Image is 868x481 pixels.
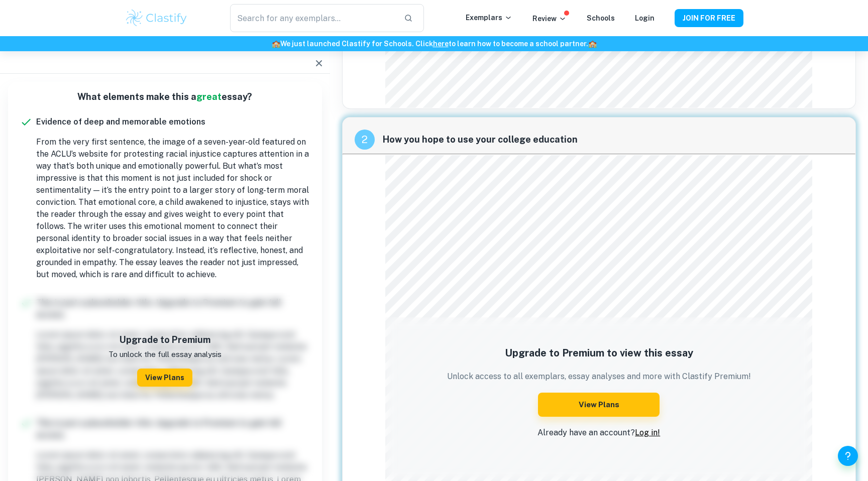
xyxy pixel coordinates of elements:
[230,4,396,32] input: Search for any exemplars...
[466,12,512,23] p: Exemplars
[383,133,843,147] span: How you hope to use your college education
[433,40,449,48] a: here
[272,40,280,48] span: 🏫
[588,40,597,48] span: 🏫
[675,9,743,27] button: JOIN FOR FREE
[532,13,567,24] p: Review
[538,393,660,417] button: View Plans
[838,446,858,466] button: Help and Feedback
[36,116,310,128] h6: Evidence of deep and memorable emotions
[447,345,751,360] h5: Upgrade to Premium to view this essay
[137,369,192,387] button: View Plans
[36,136,310,281] p: From the very first sentence, the image of a seven-year-old featured on the ACLU’s website for pr...
[635,14,655,22] a: Login
[447,427,751,439] p: Already have an account?
[587,14,615,22] a: Schools
[2,38,866,49] h6: We just launched Clastify for Schools. Click to learn how to become a school partner.
[108,349,222,360] p: To unlock the full essay analysis
[108,333,222,347] h6: Upgrade to Premium
[635,428,660,437] a: Log in!
[355,130,375,150] div: recipe
[16,90,314,104] h6: What elements make this a essay?
[196,91,222,102] span: great
[447,371,751,383] p: Unlock access to all exemplars, essay analyses and more with Clastify Premium!
[125,8,188,28] img: Clastify logo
